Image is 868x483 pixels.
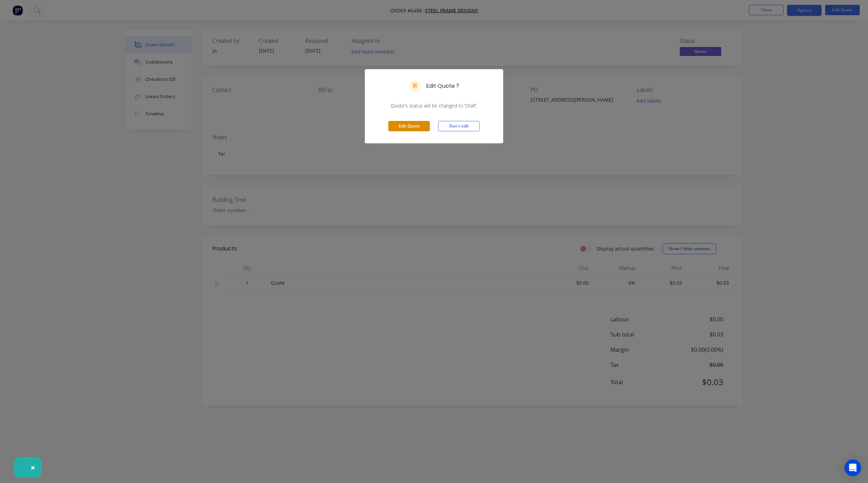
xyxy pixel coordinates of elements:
[373,102,495,109] span: Quote’s status will be changed to ‘Draft’.
[31,463,35,472] span: ×
[24,459,42,476] button: Close
[438,121,480,131] button: Don't edit
[388,121,430,131] button: Edit Quote
[426,82,459,90] h5: Edit Quote ?
[844,460,861,476] div: Open Intercom Messenger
